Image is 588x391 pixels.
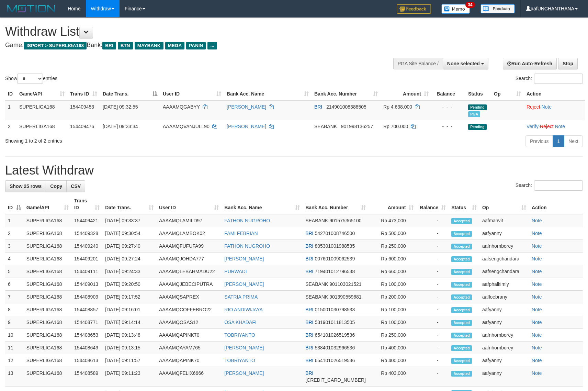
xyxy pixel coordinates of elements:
span: BRI [314,104,322,110]
td: 2 [5,227,24,240]
td: SUPERLIGA168 [16,120,67,133]
h1: Withdraw List [5,25,385,38]
span: SEABANK [305,281,328,287]
div: PGA Site Balance / [393,58,443,69]
td: aafnhornborey [479,342,529,354]
td: · [524,100,585,120]
th: Game/API: activate to sort column ascending [16,88,67,100]
span: Copy 015001030798533 to clipboard [315,307,355,312]
th: Op: activate to sort column ascending [491,88,524,100]
a: [PERSON_NAME] [227,124,266,129]
a: TOBRIYANTO [224,332,255,338]
a: Note [532,320,542,325]
td: 8 [5,303,24,316]
td: [DATE] 09:30:54 [102,227,156,240]
th: Bank Acc. Number: activate to sort column ascending [303,194,369,214]
th: Op: activate to sort column ascending [479,194,529,214]
img: MOTION_logo.png [5,3,57,14]
td: 9 [5,316,24,329]
td: - [416,278,449,291]
span: Accepted [451,231,472,237]
td: · · [524,120,585,133]
td: AAAAMQLAMBOK02 [156,227,222,240]
span: Copy 901390559681 to clipboard [329,294,361,300]
a: Note [532,358,542,363]
th: Trans ID: activate to sort column ascending [67,88,100,100]
span: [DATE] 09:33:34 [103,124,138,129]
td: AAAAMQOSAS12 [156,316,222,329]
span: Copy 616301004351506 to clipboard [305,377,366,383]
td: 1 [5,100,16,120]
span: Copy 007601009062539 to clipboard [315,256,355,261]
th: Balance [431,88,465,100]
span: Accepted [451,307,472,313]
td: - [416,253,449,265]
th: Bank Acc. Number: activate to sort column ascending [312,88,381,100]
div: Showing 1 to 2 of 2 entries [5,135,240,144]
td: SUPERLIGA168 [24,253,71,265]
span: Copy 538401032966536 to clipboard [315,345,355,350]
span: Accepted [451,269,472,275]
th: Date Trans.: activate to sort column ascending [102,194,156,214]
a: Note [542,104,552,110]
span: 154409476 [70,124,94,129]
span: [DATE] 09:32:55 [103,104,138,110]
td: SUPERLIGA168 [24,354,71,367]
td: - [416,303,449,316]
td: 154409421 [71,214,102,227]
td: [DATE] 09:11:23 [102,367,156,387]
span: Accepted [451,218,472,224]
span: Marked by aafsengchandara [468,111,480,117]
a: PURWADI [224,269,247,274]
td: Rp 200,000 [369,291,416,303]
a: Note [532,256,542,261]
td: AAAAMQAPINK70 [156,354,222,367]
td: 154409013 [71,278,102,291]
td: aafyanny [479,367,529,387]
td: SUPERLIGA168 [24,329,71,342]
td: 13 [5,367,24,387]
td: AAAAMQSAPREX [156,291,222,303]
span: 154409453 [70,104,94,110]
td: SUPERLIGA168 [24,240,71,253]
th: Status: activate to sort column ascending [449,194,479,214]
td: - [416,265,449,278]
td: [DATE] 09:14:14 [102,316,156,329]
td: AAAAMQJEBECIPUTRA [156,278,222,291]
td: 10 [5,329,24,342]
h4: Game: Bank: [5,42,385,49]
td: AAAAMQAPINK70 [156,329,222,342]
td: AAAAMQCOFFEBRO22 [156,303,222,316]
span: BRI [305,231,313,236]
span: SEABANK [314,124,337,129]
a: Run Auto-Refresh [503,58,557,69]
td: 154409328 [71,227,102,240]
span: Rp 700.000 [383,124,408,129]
span: AAAAMQGABYY [163,104,200,110]
td: aafsengchandara [479,253,529,265]
label: Search: [516,74,583,84]
td: 154408771 [71,316,102,329]
th: ID: activate to sort column descending [5,194,24,214]
a: Note [532,281,542,287]
a: Reject [527,104,540,110]
td: Rp 660,000 [369,265,416,278]
td: Rp 403,000 [369,367,416,387]
a: Note [532,269,542,274]
td: - [416,367,449,387]
td: AAAAMQLEBAHMADU22 [156,265,222,278]
a: Previous [525,135,553,147]
td: aafmanvit [479,214,529,227]
td: 1 [5,214,24,227]
td: 154408589 [71,367,102,387]
td: AAAAMQJOHDA777 [156,253,222,265]
td: Rp 100,000 [369,303,416,316]
th: Status [465,88,491,100]
a: Reject [540,124,554,129]
a: Note [532,243,542,249]
td: 2 [5,120,16,133]
a: Note [532,218,542,223]
td: - [416,329,449,342]
span: Copy 531901011813505 to clipboard [315,320,355,325]
span: BRI [305,370,313,376]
